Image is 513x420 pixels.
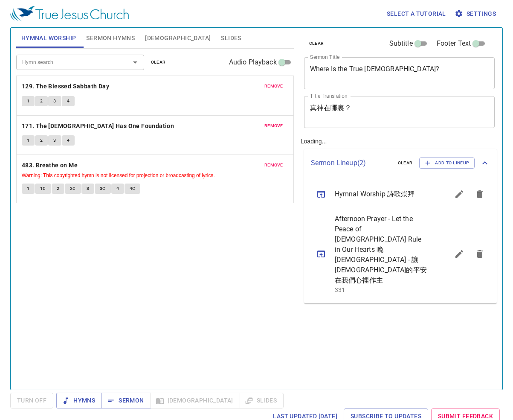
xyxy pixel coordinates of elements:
[100,185,106,192] span: 3C
[53,137,56,144] span: 3
[393,158,418,168] button: clear
[48,135,61,146] button: 3
[22,184,35,194] button: 1
[453,6,499,22] button: Settings
[27,185,29,192] span: 1
[62,96,75,106] button: 4
[10,6,129,21] img: True Jesus Church
[67,137,70,144] span: 4
[398,159,413,167] span: clear
[108,395,144,406] span: Sermon
[425,159,469,167] span: Add to Lineup
[56,393,102,408] button: Hymns
[151,58,166,66] span: clear
[27,137,29,144] span: 1
[264,82,283,90] span: remove
[95,184,111,194] button: 3C
[335,286,429,294] p: 331
[116,185,119,192] span: 4
[264,122,283,130] span: remove
[27,97,29,105] span: 1
[310,104,489,120] textarea: 真神在哪裏？
[22,135,35,146] button: 1
[310,65,489,81] textarea: Where Is the True [DEMOGRAPHIC_DATA]?
[387,9,446,19] span: Select a tutorial
[304,38,329,49] button: clear
[221,33,241,44] span: Slides
[335,214,429,286] span: Afternoon Prayer - Let the Peace of [DEMOGRAPHIC_DATA] Rule in Our Hearts 晚[DEMOGRAPHIC_DATA] - 讓...
[125,184,141,194] button: 4C
[86,33,135,44] span: Sermon Hymns
[311,158,391,168] p: Sermon Lineup ( 2 )
[309,40,324,47] span: clear
[22,81,111,92] button: 129. The Blessed Sabbath Day
[130,185,136,192] span: 4C
[35,184,51,194] button: 1C
[87,185,89,192] span: 3
[146,57,171,67] button: clear
[40,137,43,144] span: 2
[259,121,288,131] button: remove
[52,184,64,194] button: 2
[101,393,151,408] button: Sermon
[63,395,95,406] span: Hymns
[53,97,56,105] span: 3
[48,96,61,106] button: 3
[145,33,211,44] span: [DEMOGRAPHIC_DATA]
[35,96,48,106] button: 2
[259,160,288,170] button: remove
[22,96,35,106] button: 1
[70,185,76,192] span: 2C
[259,81,288,91] button: remove
[129,56,141,68] button: Open
[383,6,449,22] button: Select a tutorial
[35,135,48,146] button: 2
[22,121,176,131] button: 171. The [DEMOGRAPHIC_DATA] Has One Foundation
[456,9,496,19] span: Settings
[22,81,109,92] b: 129. The Blessed Sabbath Day
[437,38,471,49] span: Footer Text
[22,160,79,171] button: 483. Breathe on Me
[67,97,70,105] span: 4
[419,157,475,169] button: Add to Lineup
[22,121,174,131] b: 171. The [DEMOGRAPHIC_DATA] Has One Foundation
[389,38,413,49] span: Subtitle
[297,24,500,386] div: Loading...
[22,172,215,178] small: Warning: This copyrighted hymn is not licensed for projection or broadcasting of lyrics.
[40,185,46,192] span: 1C
[229,57,277,67] span: Audio Playback
[304,177,497,303] ul: sermon lineup list
[65,184,81,194] button: 2C
[62,135,75,146] button: 4
[81,184,94,194] button: 3
[111,184,124,194] button: 4
[335,189,429,199] span: Hymnal Worship 詩歌崇拜
[40,97,43,105] span: 2
[21,33,76,44] span: Hymnal Worship
[57,185,59,192] span: 2
[22,160,78,171] b: 483. Breathe on Me
[304,149,497,177] div: Sermon Lineup(2)clearAdd to Lineup
[264,161,283,169] span: remove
